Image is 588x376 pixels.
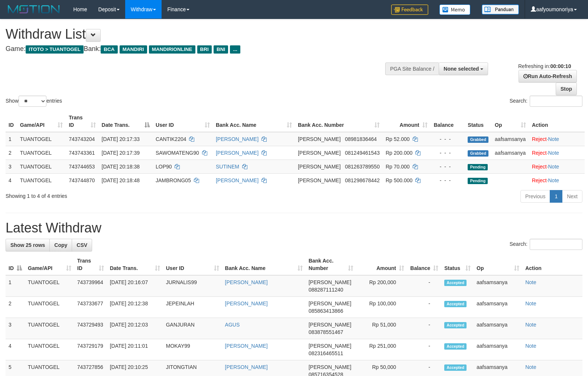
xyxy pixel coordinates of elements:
[345,150,380,156] span: Copy 081249461543 to clipboard
[309,343,351,349] span: [PERSON_NAME]
[356,254,407,275] th: Amount: activate to sort column ascending
[444,66,479,72] span: None selected
[6,339,25,360] td: 4
[107,318,163,339] td: [DATE] 20:12:03
[17,132,66,146] td: TUANTOGEL
[562,190,582,203] a: Next
[309,322,351,328] span: [PERSON_NAME]
[548,177,559,183] a: Note
[386,177,412,183] span: Rp 500.000
[102,177,140,183] span: [DATE] 20:18:48
[309,350,343,356] span: Copy 082316465511 to clipboard
[6,221,582,235] h1: Latest Withdraw
[431,111,465,132] th: Balance
[530,239,582,250] input: Search:
[77,242,87,248] span: CSV
[102,164,140,170] span: [DATE] 20:18:38
[383,111,430,132] th: Amount: activate to sort column ascending
[163,318,222,339] td: GANJURAN
[66,111,98,132] th: Trans ID: activate to sort column ascending
[386,136,410,142] span: Rp 52.000
[153,111,213,132] th: User ID: activate to sort column ascending
[474,318,522,339] td: aafsamsanya
[468,150,488,157] span: Grabbed
[532,136,547,142] a: Reject
[309,329,343,335] span: Copy 083878551467 to clipboard
[6,146,17,160] td: 2
[309,287,343,293] span: Copy 088287111240 to clipboard
[550,190,562,203] a: 1
[74,318,107,339] td: 743729493
[163,339,222,360] td: MOKAY99
[345,136,377,142] span: Copy 08981836464 to clipboard
[474,275,522,297] td: aafsamsanya
[69,136,95,142] span: 743743204
[49,239,72,251] a: Copy
[107,297,163,318] td: [DATE] 20:12:38
[433,135,462,143] div: - - -
[520,190,550,203] a: Previous
[6,96,62,107] label: Show entries
[356,318,407,339] td: Rp 51,000
[474,297,522,318] td: aafsamsanya
[72,239,92,251] a: CSV
[532,150,547,156] a: Reject
[345,177,380,183] span: Copy 081298678442 to clipboard
[407,339,441,360] td: -
[492,132,529,146] td: aafsamsanya
[386,164,410,170] span: Rp 70.000
[444,301,467,307] span: Accepted
[102,136,140,142] span: [DATE] 20:17:33
[6,45,384,53] h4: Game: Bank:
[102,150,140,156] span: [DATE] 20:17:39
[439,4,471,15] img: Button%20Memo.svg
[441,254,474,275] th: Status: activate to sort column ascending
[120,45,147,54] span: MANDIRI
[6,160,17,173] td: 3
[385,62,439,75] div: PGA Site Balance /
[532,164,547,170] a: Reject
[6,318,25,339] td: 3
[225,364,268,370] a: [PERSON_NAME]
[17,173,66,187] td: TUANTOGEL
[468,178,488,184] span: Pending
[298,177,341,183] span: [PERSON_NAME]
[298,136,341,142] span: [PERSON_NAME]
[107,339,163,360] td: [DATE] 20:11:01
[518,63,571,69] span: Refreshing in:
[309,301,351,306] span: [PERSON_NAME]
[386,150,412,156] span: Rp 200.000
[230,45,240,54] span: ...
[529,160,585,173] td: ·
[156,150,199,156] span: SAWOMATENG90
[99,111,153,132] th: Date Trans.: activate to sort column descending
[298,164,341,170] span: [PERSON_NAME]
[6,173,17,187] td: 4
[309,364,351,370] span: [PERSON_NAME]
[482,4,519,15] img: panduan.png
[225,343,268,349] a: [PERSON_NAME]
[556,83,577,95] a: Stop
[6,111,17,132] th: ID
[10,242,45,248] span: Show 25 rows
[439,62,488,75] button: None selected
[474,254,522,275] th: Op: activate to sort column ascending
[25,318,74,339] td: TUANTOGEL
[295,111,383,132] th: Bank Acc. Number: activate to sort column ascending
[156,177,191,183] span: JAMBRONG05
[74,339,107,360] td: 743729179
[6,189,240,200] div: Showing 1 to 4 of 4 entries
[74,297,107,318] td: 743733677
[529,132,585,146] td: ·
[550,63,571,69] strong: 00:00:10
[107,254,163,275] th: Date Trans.: activate to sort column ascending
[163,297,222,318] td: JEPEINLAH
[433,163,462,170] div: - - -
[548,150,559,156] a: Note
[6,4,62,15] img: MOTION_logo.png
[525,364,536,370] a: Note
[74,254,107,275] th: Trans ID: activate to sort column ascending
[356,339,407,360] td: Rp 251,000
[26,45,84,54] span: ITOTO > TUANTOGEL
[444,343,467,350] span: Accepted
